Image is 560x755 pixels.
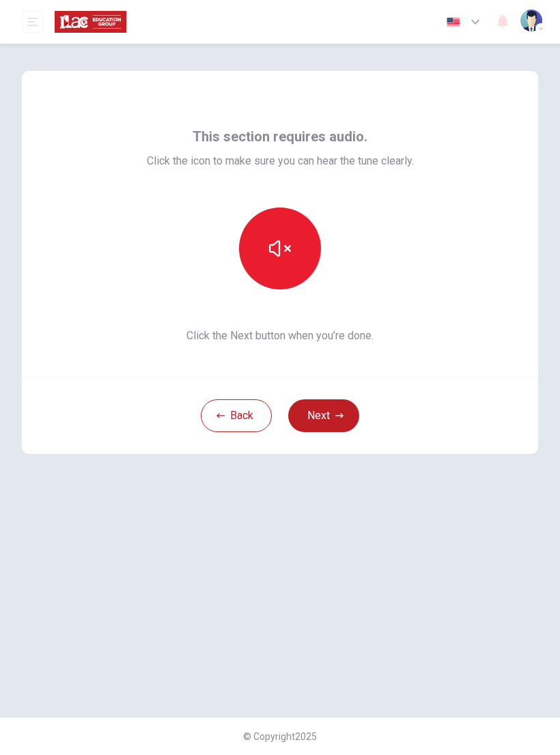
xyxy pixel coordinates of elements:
button: Back [201,399,272,432]
span: This section requires audio. [193,126,367,147]
img: ILAC logo [55,8,126,35]
button: Next [288,399,359,432]
img: en [445,17,462,27]
img: Profile picture [520,10,542,31]
span: Click the icon to make sure you can hear the tune clearly. [147,153,414,169]
button: open mobile menu [22,11,44,33]
span: © Copyright 2025 [243,731,317,742]
span: Click the Next button when you’re done. [147,328,414,344]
